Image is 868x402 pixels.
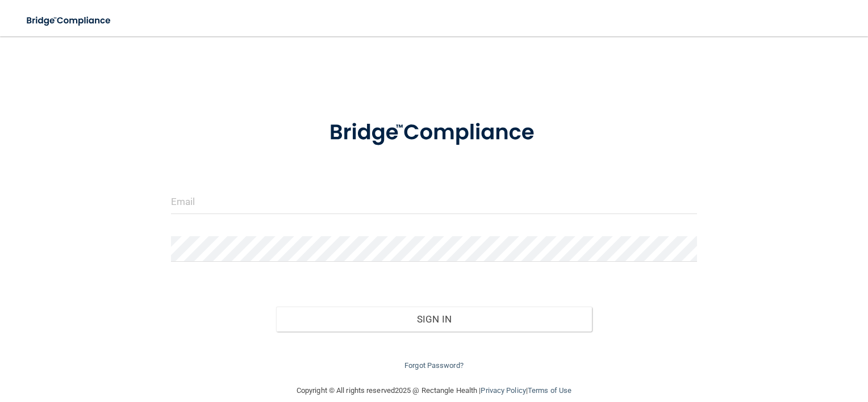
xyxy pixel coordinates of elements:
[276,307,592,332] button: Sign In
[17,9,122,32] img: bridge_compliance_login_screen.278c3ca4.svg
[171,189,698,214] input: Email
[481,386,525,395] a: Privacy Policy
[404,361,464,370] a: Forgot Password?
[307,104,561,161] img: bridge_compliance_login_screen.278c3ca4.svg
[528,386,571,395] a: Terms of Use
